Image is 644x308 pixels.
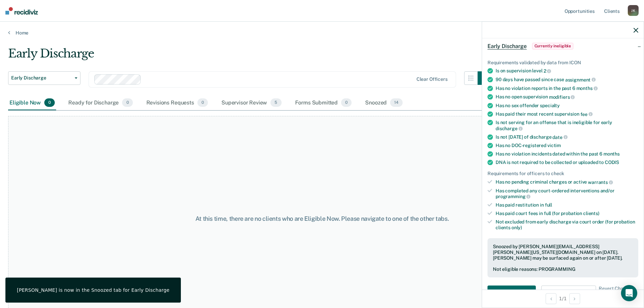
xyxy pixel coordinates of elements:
span: months [576,86,598,91]
div: At this time, there are no clients who are Eligible Now. Please navigate to one of the other tabs. [165,215,479,222]
div: Has completed any court-ordered interventions and/or [496,188,638,199]
div: Has no violation reports in the past 6 [496,85,638,91]
span: 2 [544,68,551,74]
div: Supervisor Review [220,96,283,111]
div: Is on supervision level [496,68,638,74]
button: Navigate to form [487,286,536,299]
span: Early Discharge [11,75,72,81]
a: Home [8,30,636,36]
div: Early Discharge [8,47,491,66]
div: Early DischargeCurrently ineligible [482,35,644,57]
div: Forms Submitted [294,96,353,111]
div: Not excluded from early discharge via court order (for probation clients [496,219,638,230]
span: Early Discharge [487,43,527,49]
button: Previous Opportunity [546,293,556,304]
span: 5 [270,98,281,107]
span: warrants [588,179,613,185]
button: Next Opportunity [569,293,580,304]
div: Has no open supervision [496,94,638,100]
div: Has no pending criminal charges or active [496,179,638,185]
span: date [552,134,567,140]
div: Clear officers [416,76,448,82]
div: 90 days have passed since case [496,76,638,82]
div: Requirements validated by data from ICON [487,60,638,65]
span: 14 [390,98,403,107]
span: assignment [565,77,596,82]
div: Not eligible reasons: PROGRAMMING [493,266,633,272]
div: Eligible Now [8,96,56,111]
div: Has paid court fees in full (for probation [496,210,638,216]
div: Snoozed by [PERSON_NAME][EMAIL_ADDRESS][PERSON_NAME][US_STATE][DOMAIN_NAME] on [DATE]. [PERSON_NA... [493,244,633,261]
span: 0 [197,98,208,107]
span: fee [580,111,593,117]
div: Has paid their most recent supervision [496,111,638,117]
span: Currently ineligible [532,43,574,49]
span: 0 [44,98,55,107]
span: months [603,151,620,157]
span: clients) [583,210,599,216]
span: programming [496,194,530,199]
span: modifiers [549,94,575,99]
div: Is not [DATE] of discharge [496,134,638,140]
div: Has no violation incidents dated within the past 6 [496,151,638,157]
span: full [545,202,552,208]
span: 0 [341,98,352,107]
span: discharge [496,125,523,131]
span: specialty [540,102,560,108]
div: Requirements for officers to check [487,171,638,176]
div: Ready for Discharge [67,96,134,111]
div: Has no sex offender [496,102,638,108]
div: 1 / 1 [482,289,644,307]
div: Has paid restitution in [496,202,638,208]
a: Navigate to form link [487,286,539,299]
span: 0 [122,98,133,107]
div: Is not serving for an offense that is ineligible for early [496,120,638,131]
div: Snoozed [364,96,404,111]
div: Open Intercom Messenger [621,285,637,301]
div: J K [628,5,639,16]
button: Update Eligibility [541,286,596,299]
div: Revisions Requests [145,96,209,111]
div: DNA is not required to be collected or uploaded to [496,160,638,165]
div: Has no DOC-registered [496,143,638,148]
img: Recidiviz [5,7,38,15]
div: [PERSON_NAME] is now in the Snoozed tab for Early Discharge [17,287,169,293]
span: CODIS [605,160,619,165]
span: Revert Changes [599,286,634,299]
span: only) [511,224,522,230]
span: victim [547,143,561,148]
